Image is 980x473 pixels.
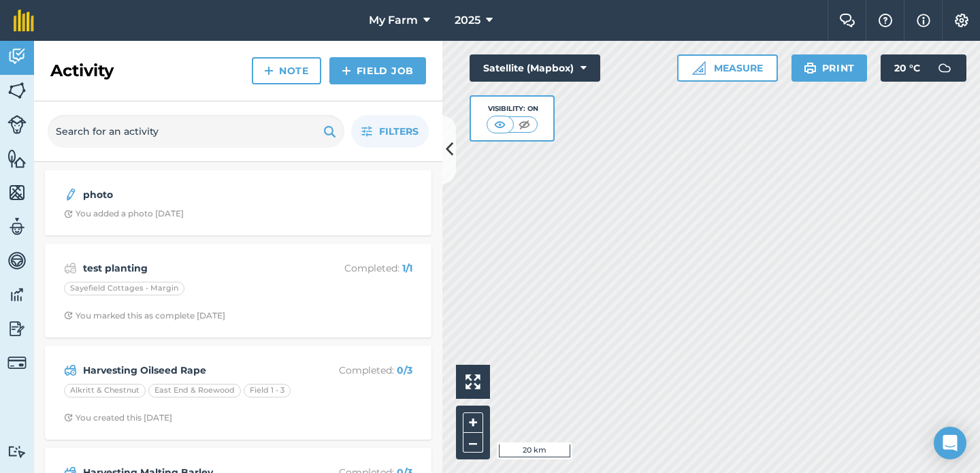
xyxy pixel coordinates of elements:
[53,252,423,329] a: test plantingCompleted: 1/1Sayefield Cottages - MarginClock with arrow pointing clockwiseYou mark...
[64,260,77,276] img: svg+xml;base64,PD94bWwgdmVyc2lvbj0iMS4wIiBlbmNvZGluZz0idXRmLTgiPz4KPCEtLSBHZW5lcmF0b3I6IEFkb2JlIE...
[48,115,344,148] input: Search for an activity
[677,54,778,82] button: Measure
[64,310,225,321] div: You marked this as complete [DATE]
[491,118,508,131] img: svg+xml;base64,PHN2ZyB4bWxucz0iaHR0cDovL3d3dy53My5vcmcvMjAwMC9zdmciIHdpZHRoPSI1MCIgaGVpZ2h0PSI0MC...
[397,364,412,376] strong: 0 / 3
[252,57,321,84] a: Note
[791,54,868,82] button: Print
[64,282,184,295] div: Sayefield Cottages - Margin
[7,182,27,203] img: svg+xml;base64,PHN2ZyB4bWxucz0iaHR0cDovL3d3dy53My5vcmcvMjAwMC9zdmciIHdpZHRoPSI1NiIgaGVpZ2h0PSI2MC...
[953,14,970,27] img: A cog icon
[64,413,73,422] img: Clock with arrow pointing clockwise
[402,262,412,274] strong: 1 / 1
[323,123,336,140] img: svg+xml;base64,PHN2ZyB4bWxucz0iaHR0cDovL3d3dy53My5vcmcvMjAwMC9zdmciIHdpZHRoPSIxOSIgaGVpZ2h0PSIyNC...
[64,384,146,397] div: Alkritt & Chestnut
[64,210,73,218] img: Clock with arrow pointing clockwise
[304,363,412,378] p: Completed :
[53,178,423,227] a: photoClock with arrow pointing clockwiseYou added a photo [DATE]
[917,12,930,29] img: svg+xml;base64,PHN2ZyB4bWxucz0iaHR0cDovL3d3dy53My5vcmcvMjAwMC9zdmciIHdpZHRoPSIxNyIgaGVpZ2h0PSIxNy...
[516,118,533,131] img: svg+xml;base64,PHN2ZyB4bWxucz0iaHR0cDovL3d3dy53My5vcmcvMjAwMC9zdmciIHdpZHRoPSI1MCIgaGVpZ2h0PSI0MC...
[369,12,418,29] span: My Farm
[934,427,966,459] div: Open Intercom Messenger
[839,14,855,27] img: Two speech bubbles overlapping with the left bubble in the forefront
[7,46,27,67] img: svg+xml;base64,PD94bWwgdmVyc2lvbj0iMS4wIiBlbmNvZGluZz0idXRmLTgiPz4KPCEtLSBHZW5lcmF0b3I6IEFkb2JlIE...
[463,433,483,453] button: –
[7,148,27,169] img: svg+xml;base64,PHN2ZyB4bWxucz0iaHR0cDovL3d3dy53My5vcmcvMjAwMC9zdmciIHdpZHRoPSI1NiIgaGVpZ2h0PSI2MC...
[881,54,966,82] button: 20 °C
[465,374,480,389] img: Four arrows, one pointing top left, one top right, one bottom right and the last bottom left
[64,362,77,378] img: svg+xml;base64,PD94bWwgdmVyc2lvbj0iMS4wIiBlbmNvZGluZz0idXRmLTgiPz4KPCEtLSBHZW5lcmF0b3I6IEFkb2JlIE...
[329,57,426,84] a: Field Job
[64,186,78,203] img: svg+xml;base64,PD94bWwgdmVyc2lvbj0iMS4wIiBlbmNvZGluZz0idXRmLTgiPz4KPCEtLSBHZW5lcmF0b3I6IEFkb2JlIE...
[83,363,299,378] strong: Harvesting Oilseed Rape
[64,311,73,320] img: Clock with arrow pointing clockwise
[470,54,600,82] button: Satellite (Mapbox)
[7,284,27,305] img: svg+xml;base64,PD94bWwgdmVyc2lvbj0iMS4wIiBlbmNvZGluZz0idXRmLTgiPz4KPCEtLSBHZW5lcmF0b3I6IEFkb2JlIE...
[7,250,27,271] img: svg+xml;base64,PD94bWwgdmVyc2lvbj0iMS4wIiBlbmNvZGluZz0idXRmLTgiPz4KPCEtLSBHZW5lcmF0b3I6IEFkb2JlIE...
[148,384,241,397] div: East End & Roewood
[53,354,423,431] a: Harvesting Oilseed RapeCompleted: 0/3Alkritt & ChestnutEast End & RoewoodField 1 - 3Clock with ar...
[351,115,429,148] button: Filters
[14,10,34,31] img: fieldmargin Logo
[931,54,958,82] img: svg+xml;base64,PD94bWwgdmVyc2lvbj0iMS4wIiBlbmNvZGluZz0idXRmLTgiPz4KPCEtLSBHZW5lcmF0b3I6IEFkb2JlIE...
[487,103,538,114] div: Visibility: On
[64,208,184,219] div: You added a photo [DATE]
[455,12,480,29] span: 2025
[7,80,27,101] img: svg+xml;base64,PHN2ZyB4bWxucz0iaHR0cDovL3d3dy53My5vcmcvMjAwMC9zdmciIHdpZHRoPSI1NiIgaGVpZ2h0PSI2MC...
[244,384,291,397] div: Field 1 - 3
[7,115,27,134] img: svg+xml;base64,PD94bWwgdmVyc2lvbj0iMS4wIiBlbmNvZGluZz0idXRmLTgiPz4KPCEtLSBHZW5lcmF0b3I6IEFkb2JlIE...
[7,445,27,458] img: svg+xml;base64,PD94bWwgdmVyc2lvbj0iMS4wIiBlbmNvZGluZz0idXRmLTgiPz4KPCEtLSBHZW5lcmF0b3I6IEFkb2JlIE...
[877,14,894,27] img: A question mark icon
[50,60,114,82] h2: Activity
[7,319,27,339] img: svg+xml;base64,PD94bWwgdmVyc2lvbj0iMS4wIiBlbmNvZGluZz0idXRmLTgiPz4KPCEtLSBHZW5lcmF0b3I6IEFkb2JlIE...
[692,61,706,75] img: Ruler icon
[83,187,299,202] strong: photo
[379,124,419,139] span: Filters
[463,412,483,433] button: +
[64,412,172,423] div: You created this [DATE]
[894,54,920,82] span: 20 ° C
[304,261,412,276] p: Completed :
[83,261,299,276] strong: test planting
[7,216,27,237] img: svg+xml;base64,PD94bWwgdmVyc2lvbj0iMS4wIiBlbmNvZGluZz0idXRmLTgiPz4KPCEtLSBHZW5lcmF0b3I6IEFkb2JlIE...
[804,60,817,76] img: svg+xml;base64,PHN2ZyB4bWxucz0iaHR0cDovL3d3dy53My5vcmcvMjAwMC9zdmciIHdpZHRoPSIxOSIgaGVpZ2h0PSIyNC...
[264,63,274,79] img: svg+xml;base64,PHN2ZyB4bWxucz0iaHR0cDovL3d3dy53My5vcmcvMjAwMC9zdmciIHdpZHRoPSIxNCIgaGVpZ2h0PSIyNC...
[342,63,351,79] img: svg+xml;base64,PHN2ZyB4bWxucz0iaHR0cDovL3d3dy53My5vcmcvMjAwMC9zdmciIHdpZHRoPSIxNCIgaGVpZ2h0PSIyNC...
[7,353,27,372] img: svg+xml;base64,PD94bWwgdmVyc2lvbj0iMS4wIiBlbmNvZGluZz0idXRmLTgiPz4KPCEtLSBHZW5lcmF0b3I6IEFkb2JlIE...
